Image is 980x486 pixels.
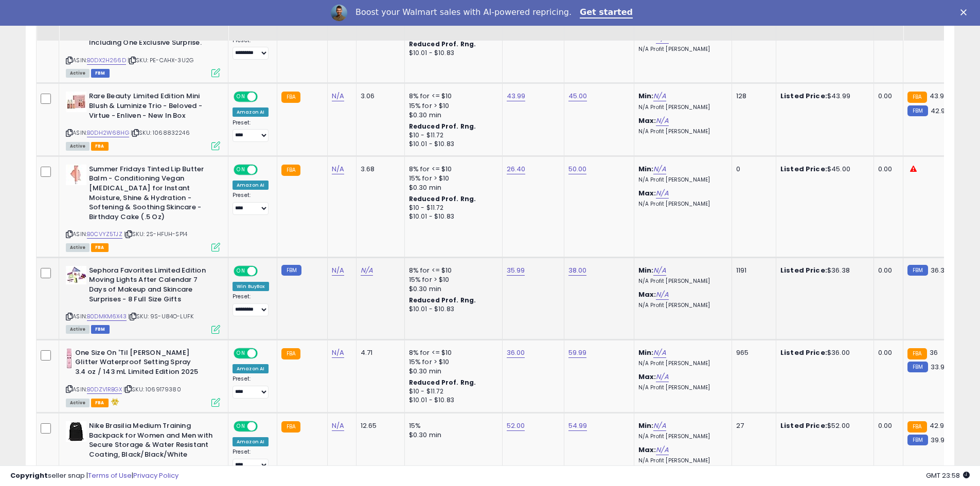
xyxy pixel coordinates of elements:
div: $10.01 - $10.83 [409,49,494,58]
span: ON [235,266,247,275]
b: Min: [638,421,654,430]
b: Reduced Prof. Rng. [409,194,476,203]
div: $10 - $11.72 [409,387,494,396]
b: Min: [638,91,654,101]
b: Reduced Prof. Rng. [409,40,476,48]
p: N/A Profit [PERSON_NAME] [638,278,724,285]
div: Preset: [233,375,269,399]
div: $10 - $11.72 [409,131,494,140]
div: 0.00 [878,421,895,430]
div: 15% for > $10 [409,174,494,183]
img: 41eM6Osn8cL._SL40_.jpg [66,348,73,369]
a: N/A [332,265,344,276]
a: N/A [656,290,668,300]
div: 0.00 [878,92,895,101]
div: 12.65 [361,421,397,430]
div: 3.06 [361,92,397,101]
a: N/A [653,421,666,431]
b: Min: [638,164,654,174]
small: FBA [281,348,300,359]
p: N/A Profit [PERSON_NAME] [638,201,724,208]
div: 8% for <= $10 [409,348,494,357]
a: N/A [332,348,344,358]
a: B0DH2W68HG [87,129,129,137]
span: 2025-10-14 23:58 GMT [926,471,970,480]
span: OFF [256,266,273,275]
p: N/A Profit [PERSON_NAME] [638,46,724,53]
b: Max: [638,290,656,299]
div: 3.68 [361,165,397,174]
small: FBA [281,165,300,176]
span: FBM [91,325,110,334]
b: Listed Price: [780,265,827,275]
span: All listings currently available for purchase on Amazon [66,69,90,78]
div: ASIN: [66,266,220,333]
small: FBM [907,105,928,116]
span: OFF [256,349,273,357]
div: $0.30 min [409,183,494,192]
span: All listings currently available for purchase on Amazon [66,142,90,151]
span: | SKU: 2S-HFUH-SP14 [124,230,187,238]
div: $0.30 min [409,284,494,294]
b: Listed Price: [780,91,827,101]
div: 27 [736,421,768,430]
a: N/A [332,91,344,101]
a: 54.99 [568,421,587,431]
b: Max: [638,372,656,382]
a: 59.99 [568,348,587,358]
small: FBM [907,435,928,445]
span: ON [235,422,247,431]
b: Max: [638,188,656,198]
span: All listings currently available for purchase on Amazon [66,325,90,334]
a: N/A [653,164,666,174]
div: Win BuyBox [233,282,269,291]
p: N/A Profit [PERSON_NAME] [638,433,724,440]
span: ON [235,93,247,101]
div: 1191 [736,266,768,275]
a: 50.00 [568,164,587,174]
b: Listed Price: [780,421,827,430]
div: $36.00 [780,348,866,357]
span: All listings currently available for purchase on Amazon [66,399,90,407]
div: 965 [736,348,768,357]
div: Preset: [233,37,269,60]
img: 41lCdAKPKyL._SL40_.jpg [66,266,86,284]
div: Amazon AI [233,107,269,117]
small: FBM [907,362,928,372]
span: FBA [91,142,109,151]
span: All listings currently available for purchase on Amazon [66,243,90,252]
b: Max: [638,445,656,455]
a: N/A [656,445,668,455]
a: N/A [653,91,666,101]
b: Listed Price: [780,348,827,357]
b: Min: [638,348,654,357]
img: 41Guay0giSL._SL40_.jpg [66,92,86,112]
div: 0.00 [878,165,895,174]
div: 8% for <= $10 [409,165,494,174]
span: | SKU: PE-CAHX-3U2G [128,56,193,64]
p: N/A Profit [PERSON_NAME] [638,128,724,135]
a: N/A [332,421,344,431]
a: Get started [580,7,633,19]
span: | SKU: 1069179380 [123,385,181,393]
b: Nike Brasilia Medium Training Backpack for Women and Men with Secure Storage & Water Resistant Co... [89,421,214,462]
small: FBA [907,92,926,103]
span: ON [235,349,247,357]
div: 0.00 [878,348,895,357]
div: ASIN: [66,165,220,250]
span: FBM [91,69,110,78]
small: FBM [281,265,301,276]
span: 36 [930,348,938,357]
div: $36.38 [780,266,866,275]
a: B0DZV1RBGX [87,385,122,394]
p: N/A Profit [PERSON_NAME] [638,302,724,309]
div: $0.30 min [409,111,494,120]
b: Min: [638,265,654,275]
p: N/A Profit [PERSON_NAME] [638,176,724,184]
span: FBA [91,399,109,407]
span: FBA [91,243,109,252]
div: seller snap | | [10,471,179,481]
div: ASIN: [66,92,220,149]
span: OFF [256,165,273,174]
b: One Size On 'Til [PERSON_NAME] Glitter Waterproof Setting Spray 3.4 oz / 143 mL Limited Edition 2025 [75,348,200,380]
